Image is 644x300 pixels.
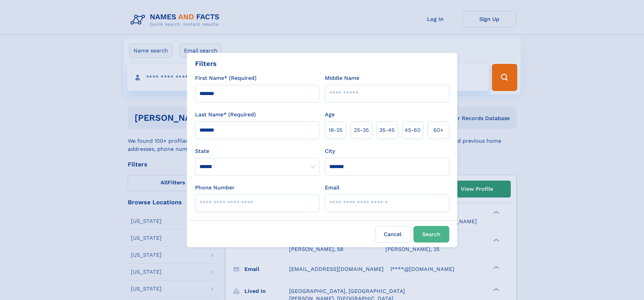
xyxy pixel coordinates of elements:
label: State [195,147,319,155]
span: 60+ [433,126,444,134]
div: Filters [195,59,217,69]
label: Email [325,184,339,192]
label: Age [325,111,335,119]
label: Cancel [375,226,411,243]
span: 35‑45 [379,126,395,134]
label: Last Name* (Required) [195,111,256,119]
span: 25‑35 [354,126,369,134]
label: Middle Name [325,74,359,82]
span: 45‑60 [405,126,421,134]
label: First Name* (Required) [195,74,257,82]
label: City [325,147,335,155]
button: Search [413,226,449,243]
label: Phone Number [195,184,235,192]
span: 18‑25 [329,126,342,134]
